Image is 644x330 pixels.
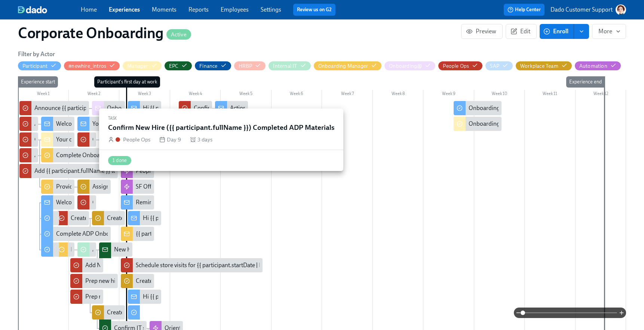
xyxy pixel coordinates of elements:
div: Create keycard for {{ participant.fullName }} (starting {{ participant.startDate | MMM DD YYYY }}) [92,211,125,225]
div: Reminder for [DATE]: please bring your I-9 docs [136,198,257,207]
div: Provide information for the Workplace team [56,183,168,191]
button: #newhire_intros [64,61,120,70]
div: Approve IT request for new hire {{ participant.fullName }} [92,245,238,254]
div: Complete Onboarding Checklist for {{ participant.firstName }} [56,151,214,159]
div: Complete ADP Profile for {{ participant.fullName }} [92,198,223,207]
button: Review us on G2 [293,4,335,16]
div: Hi {{ participant.firstName }}, enjoy your new shoe & bag codes [143,104,303,112]
span: Preview [467,28,496,35]
a: Review us on G2 [297,6,332,13]
h5: Confirm New Hire ({{ participant.fullName }}) Completed ADP Materials [108,123,334,132]
div: Create work email addresses for {{ participant.startDate | MMM Do }} cohort [56,211,89,225]
div: Week 2 [69,90,120,100]
div: Complete ADP Onboarding Tasks [56,230,142,238]
div: Onboarding Check In for {{ participant.fullName }} [469,120,597,128]
p: Dado Customer Support [551,6,613,14]
div: Week 7 [322,90,373,100]
div: Hide Manager [127,62,148,70]
div: Week 6 [272,90,322,100]
div: Added Welcome Code to Codes Tracker for {{ participant.fullName }} [34,120,209,128]
button: Onboarding@ [384,61,435,70]
div: Welcome to Team Rothy’s! [56,120,123,128]
div: Day 9 [159,135,181,144]
span: Active [166,32,191,37]
div: Hi {{ participant.firstName }}, enjoy your annual $50 off codes. [143,293,301,301]
div: Welcome to [PERSON_NAME]'s! [41,195,74,210]
div: Action Required: Outstanding Onboarding Docs [215,101,248,115]
a: Moments [152,6,177,13]
div: Week 10 [474,90,525,100]
div: Complete Onboarding Checklist for {{ participant.firstName }} [41,148,139,162]
div: Confirm New Hire ({{ participant.fullName }}) Completed ADP Materials [77,132,96,147]
div: {{ participant.fullName }} starts [DATE] 🚀 [121,227,154,241]
div: New Hire: {{ participant.fullName }} - {{ participant.role }} ({{ participant.startDate | MM/DD/Y... [99,242,132,257]
div: Onboarding Experience Check-in [454,101,502,115]
div: Experience end [566,76,605,88]
div: Prep new hire swag for {{ participant.fullName }} ({{ participant.startDate | MM/DD/YYYY }}) [70,290,104,304]
div: {{ participant.fullName }} starts [DATE] 🚀 [136,230,243,238]
div: Announce {{ participant.fullName }} to CorporateOnboarding@? [34,104,199,112]
div: Hide #newhire_intros [68,62,106,70]
div: Your direct report {{ participant.fullName }}'s onboarding [56,135,202,144]
div: Confirm {{ participant.fullName }} has signed their onboarding docs [179,101,212,115]
div: Add {{ participant.fullName }} to Equity Tracker [34,167,154,175]
div: Hide SAP [490,62,499,70]
button: Onboarding Manager [314,61,382,70]
span: Edit [512,28,530,35]
button: Automation [575,61,621,70]
div: Add New Hire Codes to Spreadsheet for {{ participant.fullName }} ({{ participant.startDate | MM/D... [85,261,361,269]
div: Create mobile keycard for {{ participant.fullName }} (starting {{ participant.startDate | MMM DD ... [92,305,125,320]
div: Week 3 [119,90,170,100]
div: Welcome to Team Rothy’s! [41,117,74,131]
div: Hi {{ participant.firstName }}, enjoy your new shoe & bag codes [128,101,161,115]
div: Assign seat for {{ participant.fullName }} (starting {{ participant.startDate | MMM DD YYYY }}) [92,183,328,191]
div: Hide HRBP [239,62,252,70]
span: 1 done [108,158,131,163]
div: Week 11 [525,90,576,100]
div: Create NY Mobile Keycard for {{ participant.fullName }} (starting {{ participant.startDate | MMM ... [121,274,154,288]
div: Create work email addresses for {{ participant.startDate | MMM Do }} cohort [71,214,264,222]
button: EPC [165,61,192,70]
div: Week 12 [576,90,626,100]
div: Hide Workplace Team [520,62,558,70]
div: Your first day at [PERSON_NAME][GEOGRAPHIC_DATA] is nearly here! [77,117,111,131]
div: Approve IT request for new hire {{ participant.fullName }} [77,242,96,257]
div: Hide Internal IT [273,62,297,70]
a: Employees [221,6,249,13]
div: Complete ADP Profile for {{ participant.fullName }} [77,195,96,210]
div: People Ops [123,135,150,144]
div: Add {{ participant.fullName }} to Equity Tracker [19,164,118,178]
div: Complete ADP Onboarding Tasks [41,227,111,241]
button: Edit [506,24,537,39]
button: SAP [485,61,513,70]
div: Week 1 [18,90,69,100]
div: Add New Hire Codes to Spreadsheet for {{ participant.fullName }} ({{ participant.startDate | MM/D... [70,258,104,272]
div: Hide Finance [199,62,217,70]
div: Week 4 [170,90,221,100]
a: Experiences [109,6,140,13]
div: Prep new hire swag for {{ participant.fullName }} ({{ participant.startDate | MM/DD/YYYY }}) [70,274,118,288]
span: More [598,28,620,35]
button: Preview [461,24,503,39]
div: Week 9 [423,90,474,100]
button: enroll [574,24,589,39]
div: Onboarding Check In for {{ participant.fullName }} [454,117,502,131]
button: Help Center [504,4,545,16]
a: Reports [188,6,209,13]
div: Add New Hire {{ participant.fullName }} in ADP [19,148,38,162]
div: New Hire: {{ participant.fullName }} - {{ participant.role }} ({{ participant.startDate | MM/DD/Y... [114,245,369,254]
a: Settings [261,6,281,13]
div: Experience start [18,76,58,88]
div: Onboarding Notice: {{ participant.fullName }} – {{ participant.role }} ({{ participant.startDate ... [107,104,388,112]
button: Workplace Team [516,61,572,70]
button: More [592,24,626,39]
div: Add New Hire {{ participant.fullName }} in ADP [34,151,154,159]
div: Action Required: Outstanding Onboarding Docs [230,104,352,112]
div: Onboarding Experience Check-in [469,104,553,112]
div: Create NY Mobile Keycard for {{ participant.fullName }} (starting {{ participant.startDate | MMM ... [136,277,410,285]
div: Provide IT Set-up info [71,245,126,254]
div: Announce {{ participant.fullName }} to CorporateOnboarding@? [19,101,89,115]
div: Schedule store visits for {{ participant.startDate | MMM Do }} new hires [121,258,263,272]
span: Enroll [545,28,568,35]
div: SF Office slack channel [121,180,154,194]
